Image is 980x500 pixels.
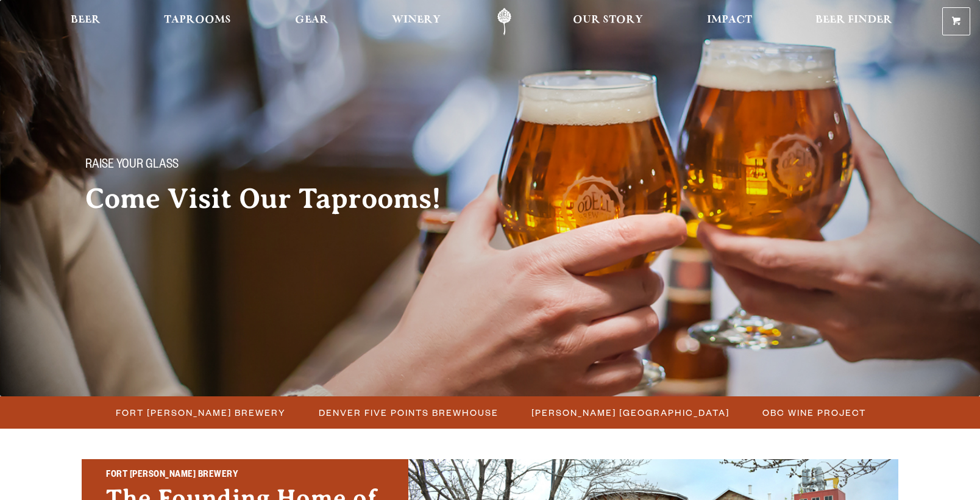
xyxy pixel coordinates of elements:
[481,8,527,35] a: Odell Home
[565,8,651,35] a: Our Story
[699,8,760,35] a: Impact
[156,8,239,35] a: Taprooms
[63,8,108,35] a: Beer
[287,8,336,35] a: Gear
[815,15,892,25] span: Beer Finder
[71,15,101,25] span: Beer
[531,404,730,421] span: [PERSON_NAME] [GEOGRAPHIC_DATA]
[106,468,384,484] h2: Fort [PERSON_NAME] Brewery
[755,404,872,421] a: OBC Wine Project
[392,15,441,25] span: Winery
[164,15,231,25] span: Taprooms
[116,404,286,421] span: Fort [PERSON_NAME] Brewery
[808,8,900,35] a: Beer Finder
[319,404,499,421] span: Denver Five Points Brewhouse
[311,404,505,421] a: Denver Five Points Brewhouse
[524,404,736,421] a: [PERSON_NAME] [GEOGRAPHIC_DATA]
[573,15,643,25] span: Our Story
[384,8,449,35] a: Winery
[295,15,328,25] span: Gear
[85,184,466,214] h2: Come Visit Our Taprooms!
[85,158,179,174] span: Raise your glass
[762,404,866,421] span: OBC Wine Project
[707,15,752,25] span: Impact
[108,404,292,421] a: Fort [PERSON_NAME] Brewery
